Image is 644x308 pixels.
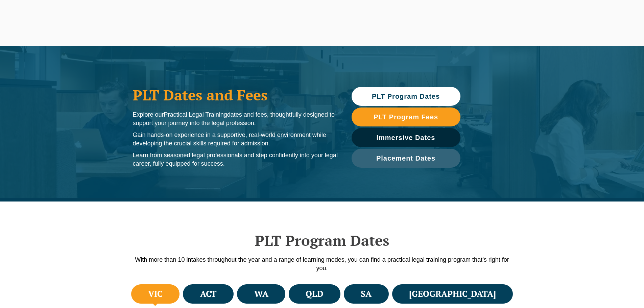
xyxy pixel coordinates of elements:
p: Learn from seasoned legal professionals and step confidently into your legal career, fully equipp... [133,151,338,168]
h4: ACT [200,288,217,300]
a: PLT Program Dates [352,87,460,106]
span: Placement Dates [376,155,435,162]
a: Placement Dates [352,149,460,168]
span: PLT Program Dates [372,93,440,100]
h4: WA [254,288,268,300]
h2: PLT Program Dates [129,232,515,249]
h1: PLT Dates and Fees [133,87,338,103]
p: With more than 10 intakes throughout the year and a range of learning modes, you can find a pract... [129,256,515,273]
h4: QLD [306,288,323,300]
h4: SA [361,288,372,300]
a: PLT Program Fees [352,108,460,126]
h4: VIC [148,288,163,300]
p: Gain hands-on experience in a supportive, real-world environment while developing the crucial ski... [133,131,338,148]
span: Practical Legal Training [164,111,227,118]
p: Explore our dates and fees, thoughtfully designed to support your journey into the legal profession. [133,111,338,127]
a: Immersive Dates [352,128,460,147]
span: PLT Program Fees [374,114,438,120]
h4: [GEOGRAPHIC_DATA] [409,288,496,300]
span: Immersive Dates [377,134,435,141]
